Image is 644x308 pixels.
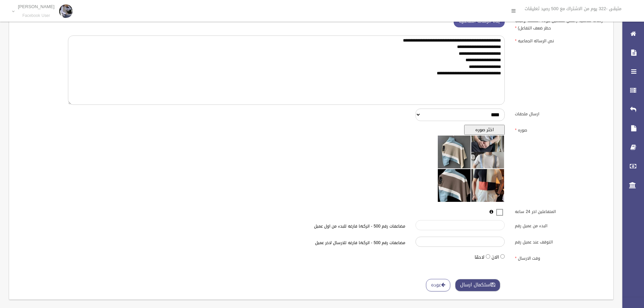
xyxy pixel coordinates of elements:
[167,224,406,229] h6: مضاعفات رقم 500 - اتركها فارغه للبدء من اول عميل
[455,279,500,291] button: استكمال ارسال
[510,125,609,134] label: صوره
[510,35,609,45] label: نص الرساله الجماعيه
[18,13,54,18] small: Facebook User
[510,109,609,118] label: ارسال ملحقات
[464,125,505,135] button: اختر صوره
[510,206,609,216] label: المتفاعلين اخر 24 ساعه
[510,220,609,230] label: البدء من عميل رقم
[18,4,54,9] p: [PERSON_NAME]
[510,237,609,246] label: التوقف عند عميل رقم
[426,279,450,291] a: عوده
[475,253,484,261] label: لاحقا
[510,253,609,262] label: وقت الارسال
[492,253,499,261] label: الان
[167,241,406,245] h6: مضاعفات رقم 500 - اتركها فارغه للارسال لاخر عميل
[437,135,505,203] img: معاينه الصوره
